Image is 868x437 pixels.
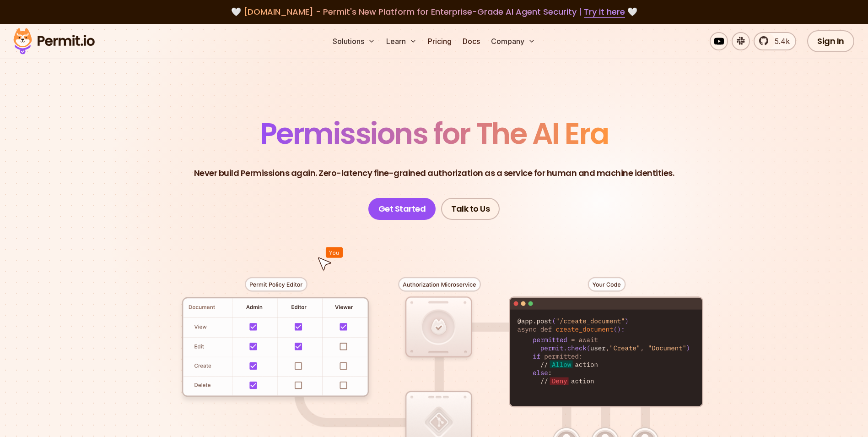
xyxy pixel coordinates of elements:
a: Pricing [424,32,455,50]
span: Permissions for The AI Era [260,113,609,154]
a: Try it here [584,6,625,18]
a: Get Started [368,198,436,220]
img: Permit logo [9,26,99,57]
a: 5.4k [754,32,796,50]
a: Sign In [807,30,854,52]
button: Solutions [329,32,379,50]
div: 🤍 🤍 [22,5,846,18]
p: Never build Permissions again. Zero-latency fine-grained authorization as a service for human and... [194,167,674,180]
span: 5.4k [769,36,790,47]
button: Learn [383,32,421,50]
a: Talk to Us [441,198,500,220]
a: Docs [459,32,484,50]
button: Company [487,32,539,50]
span: [DOMAIN_NAME] - Permit's New Platform for Enterprise-Grade AI Agent Security | [243,6,625,17]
